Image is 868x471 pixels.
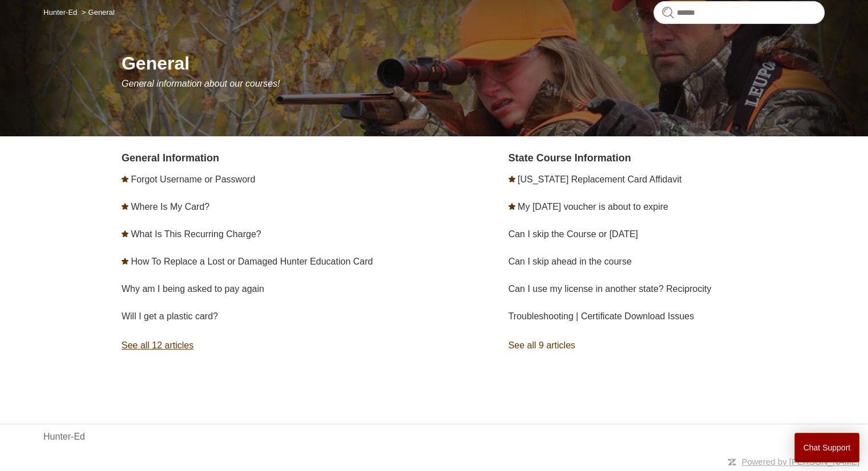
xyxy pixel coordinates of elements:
[122,77,825,91] p: General information about our courses!
[79,8,115,17] li: General
[508,229,638,239] a: Can I skip the Course or [DATE]
[653,1,825,24] input: Search
[741,457,859,466] a: Powered by [PERSON_NAME]
[508,257,632,266] a: Can I skip ahead in the course
[131,229,261,239] a: What Is This Recurring Charge?
[122,311,218,321] a: Will I get a plastic card?
[122,230,128,237] svg: Promoted article
[508,152,631,164] a: State Course Information
[508,311,695,321] a: Troubleshooting | Certificate Download Issues
[508,284,712,294] a: Can I use my license in another state? Reciprocity
[122,152,219,164] a: General Information
[518,174,681,184] a: [US_STATE] Replacement Card Affidavit
[122,203,128,210] svg: Promoted article
[43,8,79,17] li: Hunter-Ed
[508,330,825,361] a: See all 9 articles
[518,202,668,212] a: My [DATE] voucher is about to expire
[122,176,128,182] svg: Promoted article
[794,433,860,462] button: Chat Support
[131,174,255,184] a: Forgot Username or Password
[122,50,825,77] h1: General
[43,8,77,17] a: Hunter-Ed
[131,257,373,266] a: How To Replace a Lost or Damaged Hunter Education Card
[508,176,515,182] svg: Promoted article
[508,203,515,210] svg: Promoted article
[43,430,85,444] a: Hunter-Ed
[131,202,209,212] a: Where Is My Card?
[122,258,128,265] svg: Promoted article
[122,330,438,361] a: See all 12 articles
[122,284,264,294] a: Why am I being asked to pay again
